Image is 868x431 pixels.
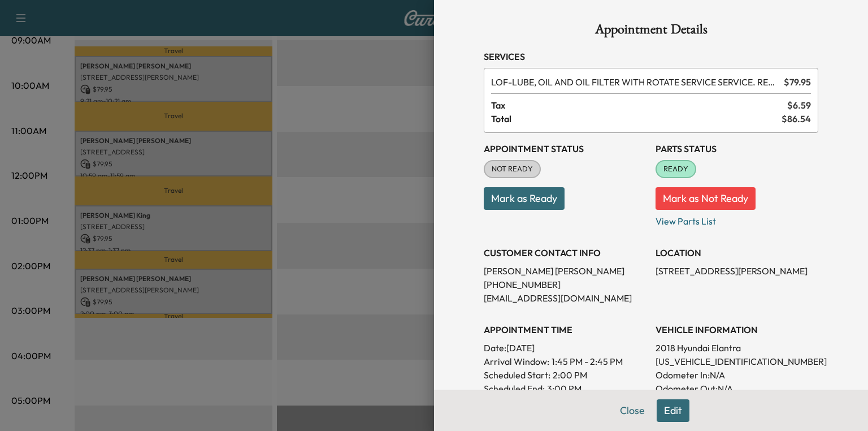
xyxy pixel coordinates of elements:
[484,246,646,260] h3: CUSTOMER CONTACT INFO
[484,50,818,63] h3: Services
[491,112,782,126] span: Total
[657,399,689,422] button: Edit
[552,355,623,368] span: 1:45 PM - 2:45 PM
[613,399,652,422] button: Close
[484,187,565,210] button: Mark as Ready
[484,368,550,382] p: Scheduled Start:
[491,98,787,112] span: Tax
[656,142,818,156] h3: Parts Status
[656,382,818,395] p: Odometer Out: N/A
[657,163,695,175] span: READY
[484,323,646,337] h3: APPOINTMENT TIME
[656,341,818,355] p: 2018 Hyundai Elantra
[547,382,581,395] p: 3:00 PM
[553,368,587,382] p: 2:00 PM
[656,368,818,382] p: Odometer In: N/A
[782,112,811,126] span: $ 86.54
[656,264,818,278] p: [STREET_ADDRESS][PERSON_NAME]
[484,278,646,291] p: [PHONE_NUMBER]
[484,341,646,355] p: Date: [DATE]
[656,246,818,260] h3: LOCATION
[656,187,756,210] button: Mark as Not Ready
[484,355,646,368] p: Arrival Window:
[656,210,818,228] p: View Parts List
[484,291,646,305] p: [EMAIL_ADDRESS][DOMAIN_NAME]
[656,355,818,368] p: [US_VEHICLE_IDENTIFICATION_NUMBER]
[787,98,811,112] span: $ 6.59
[656,323,818,337] h3: VEHICLE INFORMATION
[491,75,779,89] span: LUBE, OIL AND OIL FILTER WITH ROTATE SERVICE SERVICE. RESET OIL LIFE MONITOR. HAZARDOUS WASTE FEE...
[484,142,646,156] h3: Appointment Status
[484,264,646,278] p: [PERSON_NAME] [PERSON_NAME]
[484,382,545,395] p: Scheduled End:
[485,163,540,175] span: NOT READY
[784,75,811,89] span: $ 79.95
[484,23,818,41] h1: Appointment Details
